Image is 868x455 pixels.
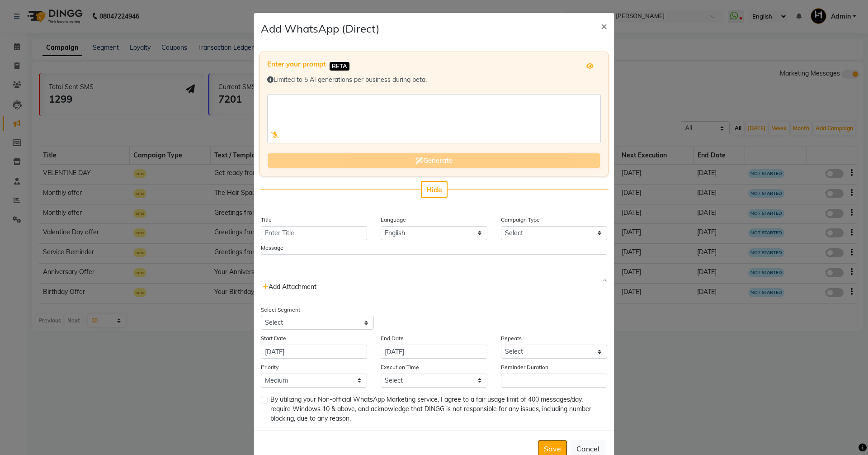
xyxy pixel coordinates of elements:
[501,334,522,342] label: Repeats
[261,244,283,252] label: Message
[267,75,601,85] div: Limited to 5 AI generations per business during beta.
[267,59,326,70] label: Enter your prompt
[261,226,367,240] input: Enter Title
[601,19,607,33] span: ×
[261,216,272,224] label: Title
[261,306,300,314] label: Select Segment
[594,13,614,38] button: Close
[381,363,419,371] label: Execution Time
[261,334,286,342] label: Start Date
[330,62,349,71] span: BETA
[263,283,316,291] span: Add Attachment
[261,20,380,37] h4: Add WhatsApp (Direct)
[261,363,278,371] label: Priority
[501,216,540,224] label: Campaign Type
[426,185,442,194] span: Hide
[501,363,548,371] label: Reminder Duration
[381,334,404,342] label: End Date
[270,395,600,423] span: By utilizing your Non-official WhatsApp Marketing service, I agree to a fair usage limit of 400 m...
[421,181,448,198] button: Hide
[381,216,406,224] label: Language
